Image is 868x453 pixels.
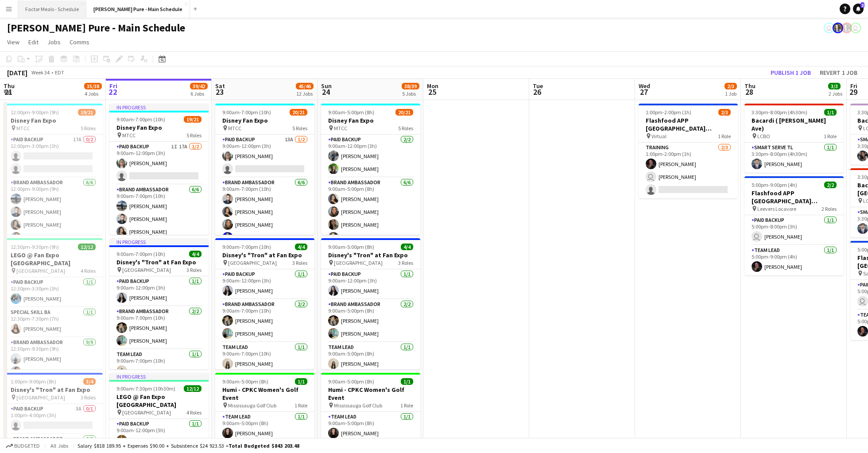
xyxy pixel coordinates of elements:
[215,135,314,178] app-card-role: Paid Backup13A1/29:00am-12:00pm (3h)[PERSON_NAME]
[321,269,420,299] app-card-role: Paid Backup1/19:00am-12:00pm (3h)[PERSON_NAME]
[4,116,103,124] h3: Disney Fan Expo
[215,299,314,342] app-card-role: Brand Ambassador2/29:00am-7:00pm (10h)[PERSON_NAME][PERSON_NAME]
[184,385,201,392] span: 12/12
[860,2,864,8] span: 2
[109,124,209,132] h3: Disney Fan Expo
[109,142,209,185] app-card-role: Paid Backup1I17A1/29:00am-12:00pm (3h)[PERSON_NAME]
[109,419,209,449] app-card-role: Paid Backup1/19:00am-12:00pm (3h)[PERSON_NAME]
[321,386,420,402] h3: Humi - CPKC Women's Golf Event
[16,394,65,401] span: [GEOGRAPHIC_DATA]
[28,38,39,46] span: Edit
[186,132,201,139] span: 5 Roles
[78,244,96,250] span: 12/12
[215,104,314,235] app-job-card: 9:00am-7:00pm (10h)20/21Disney Fan Expo MTCC5 RolesPaid Backup13A1/29:00am-12:00pm (3h)[PERSON_NA...
[320,87,332,97] span: 24
[7,68,27,77] div: [DATE]
[296,90,313,97] div: 12 Jobs
[81,125,96,132] span: 5 Roles
[334,125,347,132] span: MTCC
[321,135,420,178] app-card-role: Paid Backup2/29:00am-12:00pm (3h)[PERSON_NAME][PERSON_NAME]
[321,238,420,369] app-job-card: 9:00am-5:00pm (8h)4/4Disney's "Tron" at Fan Expo [GEOGRAPHIC_DATA]3 RolesPaid Backup1/19:00am-12:...
[215,178,314,272] app-card-role: Brand Ambassador6/69:00am-7:00pm (10h)[PERSON_NAME][PERSON_NAME][PERSON_NAME][PERSON_NAME]
[77,442,299,449] div: Salary $818 189.95 + Expenses $90.00 + Subsistence $24 923.53 =
[4,36,23,48] a: View
[767,67,814,78] button: Publish 1 job
[222,378,268,385] span: 9:00am-5:00pm (8h)
[4,307,103,337] app-card-role: Special Skill BA1/112:30pm-7:30pm (7h)[PERSON_NAME]
[116,385,175,392] span: 9:00am-7:30pm (10h30m)
[4,238,103,369] app-job-card: 12:30pm-9:30pm (9h)12/12LEGO @ Fan Expo [GEOGRAPHIC_DATA] [GEOGRAPHIC_DATA]4 RolesPaid Backup1/11...
[186,267,201,273] span: 3 Roles
[222,109,271,116] span: 9:00am-7:00pm (10h)
[109,373,209,380] div: In progress
[228,402,276,409] span: Mississauga Golf Club
[4,441,41,451] button: Budgeted
[841,23,852,33] app-user-avatar: Ashleigh Rains
[752,109,807,116] span: 3:30pm-8:00pm (4h30m)
[215,82,225,90] span: Sat
[11,109,59,116] span: 12:00pm-9:00pm (9h)
[821,205,837,212] span: 2 Roles
[296,83,314,89] span: 45/46
[108,87,117,97] span: 22
[16,125,30,132] span: MTCC
[744,116,844,132] h3: Bacardi ( [PERSON_NAME] Ave)
[4,82,15,90] span: Thu
[228,125,241,132] span: MTCC
[639,143,738,198] app-card-role: Training2/31:00pm-2:00pm (1h)[PERSON_NAME] [PERSON_NAME]
[639,82,650,90] span: Wed
[4,386,103,394] h3: Disney's "Tron" at Fan Expo
[4,104,103,235] app-job-card: 12:00pm-9:00pm (9h)19/21Disney Fan Expo MTCC5 RolesPaid Backup17A0/212:00pm-3:00pm (3h) Brand Amb...
[757,133,770,139] span: LCBO
[215,373,314,442] div: 9:00am-5:00pm (8h)1/1Humi - CPKC Women's Golf Event Mississauga Golf Club1 RoleTeam Lead1/19:00am...
[849,87,857,97] span: 29
[4,404,103,434] app-card-role: Paid Backup3A0/11:00pm-4:00pm (3h)
[744,104,844,173] app-job-card: 3:30pm-8:00pm (4h30m)1/1Bacardi ( [PERSON_NAME] Ave) LCBO1 RoleSmart Serve TL1/13:30pm-8:00pm (4h...
[215,269,314,299] app-card-role: Paid Backup1/19:00am-12:00pm (3h)[PERSON_NAME]
[186,409,201,416] span: 4 Roles
[401,378,413,385] span: 1/1
[744,143,844,173] app-card-role: Smart Serve TL1/13:30pm-8:00pm (4h30m)[PERSON_NAME]
[744,82,756,90] span: Thu
[395,109,413,116] span: 20/21
[109,306,209,349] app-card-role: Brand Ambassador2/29:00am-7:00pm (10h)[PERSON_NAME][PERSON_NAME]
[295,378,307,385] span: 1/1
[321,373,420,442] app-job-card: 9:00am-5:00pm (8h)1/1Humi - CPKC Women's Golf Event Mississauga Golf Club1 RoleTeam Lead1/19:00am...
[4,277,103,307] app-card-role: Paid Backup1/112:30pm-3:30pm (3h)[PERSON_NAME]
[11,244,59,250] span: 12:30pm-9:30pm (9h)
[402,83,419,89] span: 38/39
[757,205,796,212] span: Leevers Locavore
[321,178,420,272] app-card-role: Brand Ambassador6/69:00am-5:00pm (8h)[PERSON_NAME][PERSON_NAME][PERSON_NAME][PERSON_NAME]
[402,90,419,97] div: 5 Jobs
[744,176,844,275] div: 5:00pm-9:00pm (4h)2/2Flashfood APP [GEOGRAPHIC_DATA] [GEOGRAPHIC_DATA], [GEOGRAPHIC_DATA] Leevers...
[292,125,307,132] span: 5 Roles
[744,189,844,205] h3: Flashfood APP [GEOGRAPHIC_DATA] [GEOGRAPHIC_DATA], [GEOGRAPHIC_DATA]
[290,109,307,116] span: 20/21
[215,238,314,369] div: 9:00am-7:00pm (10h)4/4Disney's "Tron" at Fan Expo [GEOGRAPHIC_DATA]3 RolesPaid Backup1/19:00am-12...
[14,443,40,449] span: Budgeted
[646,109,691,116] span: 1:00pm-2:00pm (1h)
[83,378,96,385] span: 3/4
[109,349,209,379] app-card-role: Team Lead1/19:00am-7:00pm (10h)[PERSON_NAME]
[109,238,209,369] div: In progress9:00am-7:00pm (10h)4/4Disney's "Tron" at Fan Expo [GEOGRAPHIC_DATA]3 RolesPaid Backup1...
[328,378,374,385] span: 9:00am-5:00pm (8h)
[334,402,382,409] span: Mississauga Golf Club
[321,82,332,90] span: Sun
[78,109,96,116] span: 19/21
[398,259,413,266] span: 3 Roles
[651,133,666,139] span: Virtual
[229,442,299,449] span: Total Budgeted $843 203.48
[816,67,861,78] button: Revert 1 job
[84,83,102,89] span: 35/38
[718,133,731,139] span: 1 Role
[116,251,165,257] span: 9:00am-7:00pm (10h)
[109,185,209,279] app-card-role: Brand Ambassador6/69:00am-7:00pm (10h)[PERSON_NAME][PERSON_NAME][PERSON_NAME]
[29,69,51,76] span: Week 34
[184,116,201,123] span: 19/21
[850,23,861,33] app-user-avatar: Tifany Scifo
